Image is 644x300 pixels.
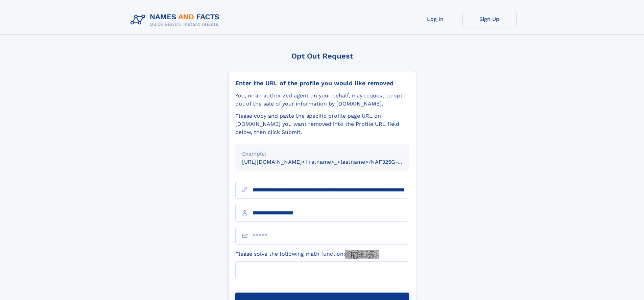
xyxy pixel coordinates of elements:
[128,11,225,29] img: Logo Names and Facts
[408,11,462,27] a: Log In
[462,11,517,27] a: Sign Up
[235,250,379,259] label: Please solve the following math function:
[242,150,402,158] div: Example:
[235,92,409,108] div: You, or an authorized agent on your behalf, may request to opt-out of the sale of your informatio...
[228,52,416,60] div: Opt Out Request
[235,112,409,136] div: Please copy and paste the specific profile page URL on [DOMAIN_NAME] you want removed into the Pr...
[235,79,409,87] div: Enter the URL of the profile you would like removed
[242,159,422,165] small: [URL][DOMAIN_NAME]<firstname>_<lastname>/NAF325G-xxxxxxxx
